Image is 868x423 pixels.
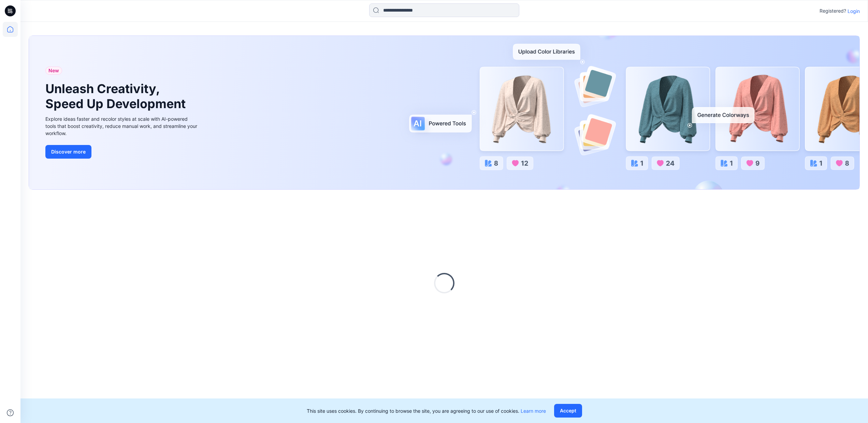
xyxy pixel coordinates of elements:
[45,145,91,159] button: Discover more
[848,8,860,15] p: Login
[45,145,199,159] a: Discover more
[307,407,546,414] p: This site uses cookies. By continuing to browse the site, you are agreeing to our use of cookies.
[820,7,846,15] p: Registered?
[45,115,199,137] div: Explore ideas faster and recolor styles at scale with AI-powered tools that boost creativity, red...
[45,82,189,111] h1: Unleash Creativity, Speed Up Development
[554,404,582,418] button: Accept
[521,408,546,414] a: Learn more
[48,67,59,75] span: New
